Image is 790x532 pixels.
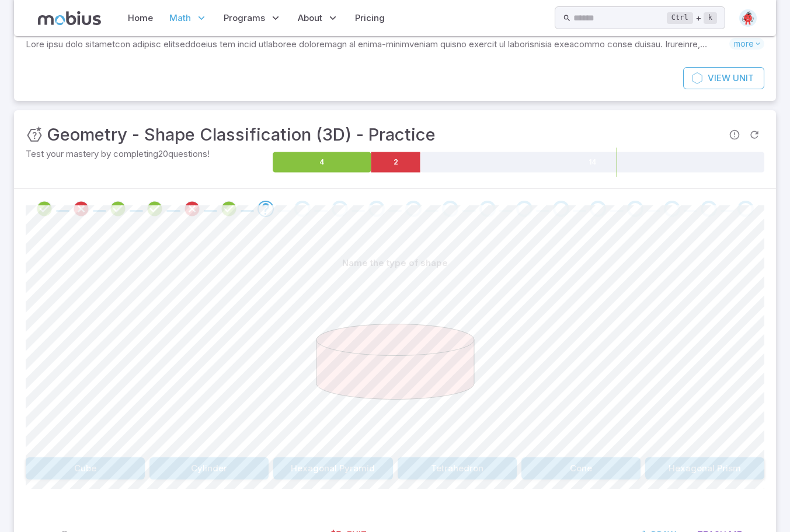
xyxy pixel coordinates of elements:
[110,201,126,217] div: Review your answer
[257,201,274,217] div: Go to the next question
[224,12,265,24] span: Programs
[26,457,145,480] button: Cube
[667,12,693,24] kbd: Ctrl
[26,148,270,160] p: Test your mastery by completing 20 questions!
[442,201,458,217] div: Go to the next question
[124,5,156,32] a: Home
[398,457,517,480] button: Tetrahedron
[332,201,348,217] div: Go to the next question
[590,201,606,217] div: Go to the next question
[683,67,764,89] a: ViewUnit
[221,201,237,217] div: Review your answer
[516,201,533,217] div: Go to the next question
[737,201,754,217] div: Go to the next question
[298,12,322,24] span: About
[352,5,388,32] a: Pricing
[368,201,385,217] div: Go to the next question
[733,72,754,85] span: Unit
[147,201,163,217] div: Review your answer
[26,38,729,51] p: Lore ipsu dolo sitametcon adipisc elitseddoeius tem incid utlaboree doloremagn al enima-minimveni...
[47,122,436,148] h3: Geometry - Shape Classification (3D) - Practice
[725,125,744,145] span: Report an issue with the question
[405,201,422,217] div: Go to the next question
[667,11,717,25] div: +
[521,457,641,480] button: Cone
[627,201,643,217] div: Go to the next question
[708,72,730,85] span: View
[701,201,717,217] div: Go to the next question
[645,457,764,480] button: Hexagonal Prism
[744,125,764,145] span: Refresh Question
[273,457,392,480] button: Hexagonal Pyramid
[169,12,191,24] span: Math
[664,201,680,217] div: Go to the next question
[294,201,311,217] div: Go to the next question
[149,457,269,480] button: Cylinder
[342,257,448,269] p: Name the type of shape
[704,12,717,24] kbd: k
[553,201,569,217] div: Go to the next question
[184,201,200,217] div: Review your answer
[479,201,496,217] div: Go to the next question
[36,201,53,217] div: Review your answer
[73,201,89,217] div: Review your answer
[739,9,757,27] img: circle.svg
